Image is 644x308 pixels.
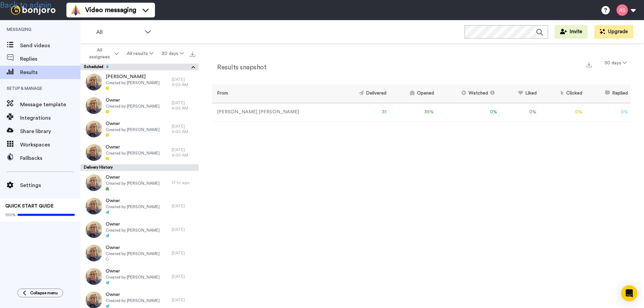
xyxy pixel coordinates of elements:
[80,94,199,117] a: OwnerCreated by [PERSON_NAME][DATE] 9:00 AM
[172,250,195,256] div: [DATE]
[80,194,199,218] a: OwnerCreated by [PERSON_NAME][DATE]
[389,103,436,121] td: 35 %
[17,289,63,297] button: Collapse menu
[106,97,160,104] span: Owner
[86,74,102,90] img: ff42d727-16cc-4ecf-922c-90973a9e6e52-thumb.jpg
[20,141,80,149] span: Workspaces
[86,144,102,161] img: 047c0ec2-c779-49e6-b199-3826b76905cb-thumb.jpg
[20,114,80,122] span: Integrations
[106,80,160,85] span: Created by [PERSON_NAME]
[389,84,436,103] th: Opened
[86,97,102,114] img: c535e5ec-8f3f-4214-b07d-80b73c12539a-thumb.jpg
[20,101,80,109] span: Message template
[85,5,136,15] span: Video messaging
[172,148,188,157] time: [DATE] 9:00 AM
[594,25,633,39] button: Upgrade
[500,84,539,103] th: Liked
[172,101,188,110] time: [DATE] 9:00 AM
[80,171,199,194] a: OwnerCreated by [PERSON_NAME]17 hr. ago
[212,84,337,103] th: From
[106,268,160,274] span: Owner
[84,65,109,69] span: Scheduled
[84,164,199,171] button: Delivery History
[123,48,158,60] button: All results
[106,197,160,204] span: Owner
[86,245,102,261] img: cd0ef0f2-7d7b-400f-9e7b-bfeff02485bb-thumb.jpg
[500,103,539,121] td: 0 %
[20,68,80,76] span: Results
[70,5,81,15] img: vm-color.svg
[600,57,631,69] button: 30 days
[20,55,80,63] span: Replies
[106,274,160,280] span: Created by [PERSON_NAME]
[584,59,594,69] button: Export a summary of each team member’s results that match this filter now.
[20,127,80,135] span: Share library
[30,290,58,296] span: Collapse menu
[106,73,160,80] span: [PERSON_NAME]
[20,42,80,50] span: Send videos
[337,84,389,103] th: Delivered
[621,285,637,301] div: Open Intercom Messenger
[106,144,160,150] span: Owner
[586,62,592,67] img: export.svg
[80,265,199,288] a: OwnerCreated by [PERSON_NAME][DATE]
[106,204,160,209] span: Created by [PERSON_NAME]
[106,298,160,303] span: Created by [PERSON_NAME]
[86,198,102,214] img: fa2b73de-091d-4408-9dbc-d3ff825cada7-thumb.jpg
[80,70,199,94] a: [PERSON_NAME]Created by [PERSON_NAME][DATE] 9:00 AM
[106,104,160,109] span: Created by [PERSON_NAME]
[84,165,113,170] span: Delivery History
[106,120,160,127] span: Owner
[585,103,631,121] td: 0 %
[337,103,389,121] td: 31
[172,203,195,209] div: [DATE]
[106,127,160,132] span: Created by [PERSON_NAME]
[585,84,631,103] th: Replied
[86,47,113,60] span: All assignees
[555,25,588,39] button: Invite
[172,124,188,134] time: [DATE] 9:00 AM
[106,251,160,256] span: Created by [PERSON_NAME]
[96,28,141,36] span: All
[172,297,195,303] div: [DATE]
[103,65,109,69] span: 4
[190,52,195,57] img: export.svg
[80,117,199,141] a: OwnerCreated by [PERSON_NAME][DATE] 9:00 AM
[86,121,102,137] img: 029f6ff5-c5fb-4396-b6d8-cb70677c7558-thumb.jpg
[106,181,160,186] span: Created by [PERSON_NAME]
[20,181,80,189] span: Settings
[84,64,199,71] button: Scheduled4
[437,103,500,121] td: 0 %
[437,84,500,103] th: Watched
[106,150,160,156] span: Created by [PERSON_NAME]
[157,48,188,60] button: 30 days
[172,227,195,232] div: [DATE]
[106,228,160,233] span: Created by [PERSON_NAME]
[82,44,123,63] button: All assignees
[172,274,195,279] div: [DATE]
[539,103,585,121] td: 0 %
[5,212,16,218] span: 100%
[172,77,188,87] time: [DATE] 9:00 AM
[106,244,160,251] span: Owner
[20,154,80,162] span: Fallbacks
[80,241,199,265] a: OwnerCreated by [PERSON_NAME][DATE]
[86,268,102,285] img: 3a8fbb98-8065-421d-8a2a-eedb7d48ab6c-thumb.jpg
[539,84,585,103] th: Clicked
[188,49,197,59] button: Export all results that match these filters now.
[80,141,199,164] a: OwnerCreated by [PERSON_NAME][DATE] 9:00 AM
[212,103,337,121] td: [PERSON_NAME] [PERSON_NAME]
[86,174,102,191] img: 45ed0a4b-59db-4e32-8f49-52370846fb55-thumb.jpg
[172,180,195,185] div: 17 hr. ago
[106,291,160,298] span: Owner
[80,218,199,241] a: OwnerCreated by [PERSON_NAME][DATE]
[106,174,160,181] span: Owner
[106,221,160,228] span: Owner
[212,64,266,71] h2: Results snapshot
[86,221,102,238] img: 9e518e9a-09f2-436d-9656-0047a6588661-thumb.jpg
[5,204,54,208] span: QUICK START GUIDE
